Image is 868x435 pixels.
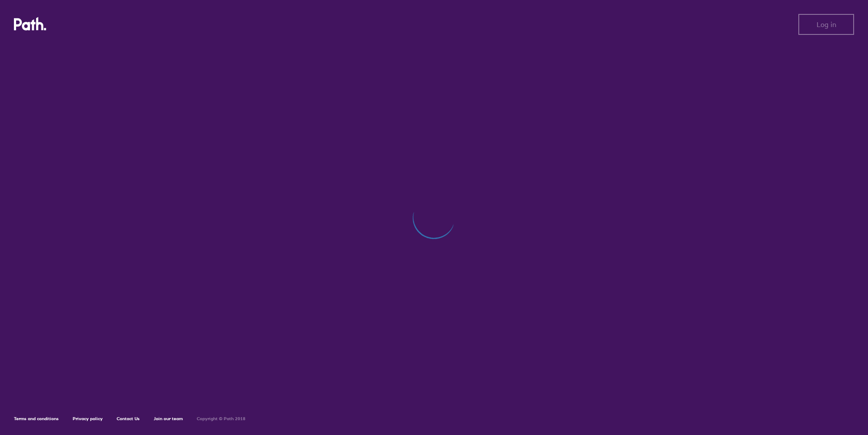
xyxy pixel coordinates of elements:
[73,416,103,421] a: Privacy policy
[798,14,854,35] button: Log in
[154,416,183,421] a: Join our team
[197,416,246,421] h6: Copyright © Path 2018
[117,416,140,421] a: Contact Us
[817,20,836,28] span: Log in
[14,416,59,421] a: Terms and conditions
